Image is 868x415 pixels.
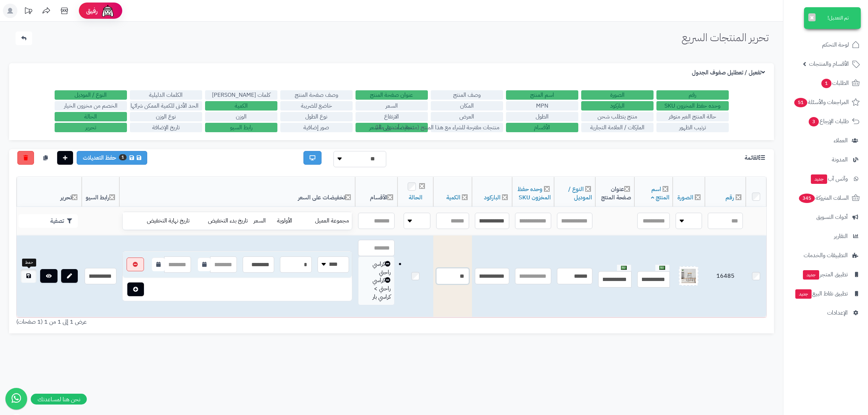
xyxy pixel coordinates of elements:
span: 51 [794,98,808,108]
label: الوزن [205,112,277,121]
span: العملاء [834,135,848,146]
span: وآتس آب [810,174,848,184]
label: وصف المنتج [431,90,503,100]
span: تطبيق المتجر [802,269,848,280]
label: الكمية [205,101,277,111]
label: منتج يتطلب شحن [581,112,654,121]
span: جديد [811,174,827,184]
img: ai-face.png [101,4,115,18]
label: منتجات مقترحة للشراء مع هذا المنتج (منتجات تُشترى معًا) [431,123,503,132]
a: تحديثات المنصة [19,4,37,20]
label: حالة المنتج الغير متوفر [656,112,729,121]
img: العربية [621,266,627,270]
a: الباركود [484,193,501,202]
a: حفظ التعديلات [77,151,147,165]
label: نوع الطول [280,112,353,121]
a: طلبات الإرجاع3 [788,113,864,130]
div: تم التعديل! [804,7,861,29]
label: تحرير [55,123,127,132]
a: التقارير [788,228,864,245]
span: الأقسام والمنتجات [809,59,849,69]
button: × [808,13,816,21]
label: تاريخ الإضافة [130,123,202,132]
span: التطبيقات والخدمات [804,250,848,260]
a: المدونة [788,151,864,168]
h3: تفعيل / تعطليل صفوف الجدول [692,69,767,76]
label: ترتيب الظهور [656,123,729,132]
label: الكلمات الدليلية [130,90,202,100]
a: تطبيق نقاط البيعجديد [788,285,864,302]
label: الماركات / العلامة التجارية [581,123,654,132]
a: السلات المتروكة345 [788,189,864,207]
label: MPN [506,101,578,111]
label: كلمات [PERSON_NAME] [205,90,277,100]
label: النوع / الموديل [55,90,127,100]
span: التقارير [834,231,848,241]
label: رابط السيو [205,123,277,132]
span: المراجعات والأسئلة [793,97,849,107]
label: صور إضافية [280,123,353,132]
td: الأولوية [274,212,301,230]
div: عرض 1 إلى 1 من 1 (1 صفحات) [11,318,392,326]
span: أدوات التسويق [816,212,848,222]
label: السعر [356,101,428,111]
a: وحده حفظ المخزون SKU [518,185,551,202]
span: تطبيق نقاط البيع [795,289,848,299]
div: كراسي راحتي [362,260,390,277]
a: الإعدادات [788,304,864,321]
span: رفيق [86,7,98,15]
a: تطبيق المتجرجديد [788,266,864,283]
label: الحالة [55,112,127,121]
div: حفظ [22,259,36,267]
label: وحده حفظ المخزون SKU [656,101,729,111]
label: الأقسام [506,123,578,132]
a: المراجعات والأسئلة51 [788,94,864,111]
button: تصفية [18,214,78,228]
img: العربية [659,266,665,270]
th: تحرير [17,177,82,207]
a: النوع / الموديل [568,185,592,202]
a: رقم [726,193,734,202]
a: اسم المنتج [651,185,669,202]
label: خاضع للضريبة [280,101,353,111]
label: الحد الأدنى للكمية الممكن شرائها [130,101,202,111]
a: وآتس آبجديد [788,170,864,187]
td: تاريخ بدء التخفيض [192,212,251,230]
label: الطول [506,112,578,121]
span: طلبات الإرجاع [808,116,849,126]
a: الكمية [446,193,460,202]
td: تاريخ نهاية التخفيض [130,212,192,230]
a: الطلبات1 [788,74,864,92]
span: الطلبات [821,78,849,88]
h1: تحرير المنتجات السريع [682,31,769,43]
label: رقم [656,90,729,100]
td: 16485 [705,235,745,317]
th: عنوان صفحة المنتج [595,177,634,207]
label: عنوان صفحة المنتج [356,90,428,100]
span: 345 [798,193,815,203]
div: كراسي راحتي > كراسي بار [362,276,390,301]
label: الخصم من مخزون الخيار [55,101,127,111]
label: الباركود [581,101,654,111]
span: الإعدادات [827,308,848,318]
a: التطبيقات والخدمات [788,247,864,264]
a: الصورة [677,193,693,202]
label: المكان [431,101,503,111]
label: نوع الوزن [130,112,202,121]
th: رابط السيو [82,177,119,207]
a: أدوات التسويق [788,208,864,226]
label: الارتفاع [356,112,428,121]
label: العرض [431,112,503,121]
label: اسم المنتج [506,90,578,100]
span: جديد [795,289,812,299]
span: جديد [803,270,819,280]
td: مجموعة العميل [301,212,352,230]
span: السلات المتروكة [798,193,849,203]
span: 1 [821,78,832,88]
span: 3 [808,117,819,127]
a: الحالة [409,193,422,202]
label: وصف صفحة المنتج [280,90,353,100]
label: تخفيضات على السعر [356,123,428,132]
th: تخفيضات على السعر [119,177,355,207]
span: 1 [119,154,127,160]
